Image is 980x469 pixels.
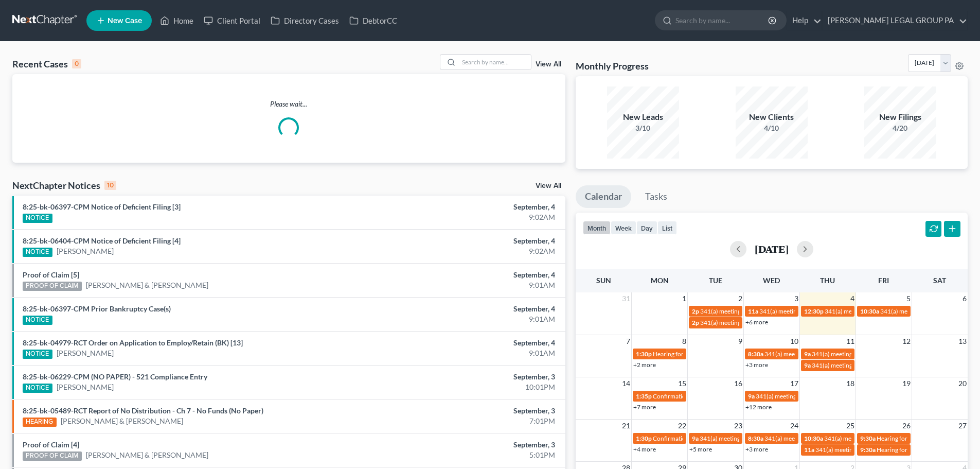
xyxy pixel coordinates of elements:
[815,446,915,454] span: 341(a) meeting for [PERSON_NAME]
[633,403,656,411] a: +7 more
[61,416,183,426] a: [PERSON_NAME] & [PERSON_NAME]
[709,276,722,285] span: Tue
[825,307,924,315] span: 341(a) meeting for [PERSON_NAME]
[384,348,555,358] div: 9:01AM
[689,445,712,453] a: +5 more
[748,307,758,315] span: 11a
[384,236,555,246] div: September, 4
[759,307,913,315] span: 341(a) meeting for [PERSON_NAME] & [PERSON_NAME]
[23,282,82,291] div: PROOF OF CLAIM
[748,392,755,400] span: 9a
[764,350,864,358] span: 341(a) meeting for [PERSON_NAME]
[789,335,799,348] span: 10
[733,420,743,432] span: 23
[745,361,768,369] a: +3 more
[745,403,772,411] a: +12 more
[23,372,207,381] a: 8:25-bk-06229-CPM (NO PAPER) - 521 Compliance Entry
[384,372,555,382] div: September, 3
[733,377,743,390] span: 16
[23,316,52,325] div: NOTICE
[384,280,555,290] div: 9:01AM
[864,111,936,123] div: New Filings
[692,319,699,326] span: 2p
[384,440,555,450] div: September, 3
[384,212,555,222] div: 9:02AM
[849,292,856,305] span: 4
[675,11,770,30] input: Search by name...
[12,99,565,109] p: Please wait...
[653,435,824,442] span: Confirmation hearing for [PERSON_NAME] & [PERSON_NAME]
[737,292,743,305] span: 2
[905,292,912,305] span: 5
[607,123,679,133] div: 3/10
[901,335,912,348] span: 12
[384,416,555,426] div: 7:01PM
[804,350,811,358] span: 9a
[633,361,656,369] a: +2 more
[692,435,699,442] span: 9a
[384,450,555,460] div: 5:01PM
[23,418,57,427] div: HEARING
[700,307,854,315] span: 341(a) meeting for [PERSON_NAME] & [PERSON_NAME]
[812,350,911,358] span: 341(a) meeting for [PERSON_NAME]
[23,406,263,415] a: 8:25-bk-05489-RCT Report of No Distribution - Ch 7 - No Funds (No Paper)
[23,440,79,449] a: Proof of Claim [4]
[57,382,114,392] a: [PERSON_NAME]
[536,61,561,68] a: View All
[86,280,208,290] a: [PERSON_NAME] & [PERSON_NAME]
[384,406,555,416] div: September, 3
[651,276,669,285] span: Mon
[845,377,856,390] span: 18
[72,59,81,68] div: 0
[23,202,181,211] a: 8:25-bk-06397-CPM Notice of Deficient Filing [3]
[23,451,82,461] div: PROOF OF CLAIM
[653,392,825,400] span: Confirmation Hearing for [PERSON_NAME] & [PERSON_NAME]
[681,292,687,305] span: 1
[745,445,768,453] a: +3 more
[745,318,768,326] a: +6 more
[677,420,687,432] span: 22
[864,123,936,133] div: 4/20
[636,392,652,400] span: 1:35p
[957,335,968,348] span: 13
[621,420,631,432] span: 21
[901,420,912,432] span: 26
[793,292,799,305] span: 3
[961,292,968,305] span: 6
[789,377,799,390] span: 17
[748,350,763,358] span: 8:30a
[692,307,699,315] span: 2p
[12,179,116,192] div: NextChapter Notices
[845,420,856,432] span: 25
[384,202,555,212] div: September, 4
[536,182,561,189] a: View All
[653,350,733,358] span: Hearing for [PERSON_NAME]
[384,338,555,348] div: September, 4
[901,377,912,390] span: 19
[636,435,652,442] span: 1:30p
[636,185,676,208] a: Tasks
[596,276,611,285] span: Sun
[748,435,763,442] span: 8:30a
[804,307,824,315] span: 12:30p
[820,276,835,285] span: Thu
[764,435,864,442] span: 341(a) meeting for [PERSON_NAME]
[860,446,876,454] span: 9:30a
[763,276,780,285] span: Wed
[384,304,555,314] div: September, 4
[23,248,52,257] div: NOTICE
[23,350,52,359] div: NOTICE
[636,221,657,235] button: day
[199,11,265,30] a: Client Portal
[736,123,808,133] div: 4/10
[621,292,631,305] span: 31
[23,214,52,223] div: NOTICE
[636,350,652,358] span: 1:30p
[787,11,822,30] a: Help
[23,338,243,347] a: 8:25-bk-04979-RCT Order on Application to Employ/Retain (BK) [13]
[384,382,555,392] div: 10:01PM
[607,111,679,123] div: New Leads
[621,377,631,390] span: 14
[823,11,967,30] a: [PERSON_NAME] LEGAL GROUP PA
[736,111,808,123] div: New Clients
